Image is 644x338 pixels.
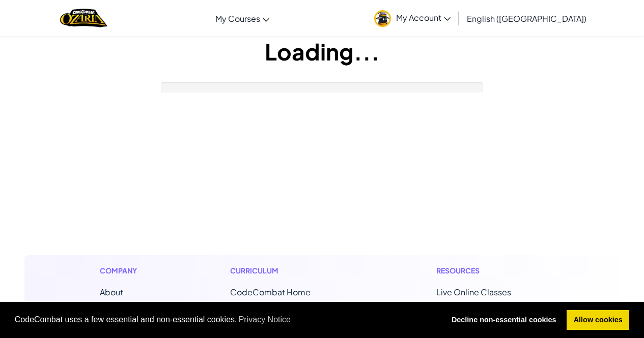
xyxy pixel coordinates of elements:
[467,13,586,24] span: English ([GEOGRAPHIC_DATA])
[60,8,107,28] a: Ozaria by CodeCombat logo
[369,2,456,34] a: My Account
[374,10,391,27] img: avatar
[237,312,293,327] a: learn more about cookies
[567,310,629,330] a: allow cookies
[230,265,353,276] h1: Curriculum
[100,287,123,297] a: About
[210,5,274,32] a: My Courses
[100,265,147,276] h1: Company
[396,12,451,23] span: My Account
[462,5,592,32] a: English ([GEOGRAPHIC_DATA])
[444,310,563,330] a: deny cookies
[436,287,511,297] a: Live Online Classes
[230,287,311,297] span: CodeCombat Home
[15,312,437,327] span: CodeCombat uses a few essential and non-essential cookies.
[60,8,107,28] img: Home
[436,265,545,276] h1: Resources
[215,13,260,24] span: My Courses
